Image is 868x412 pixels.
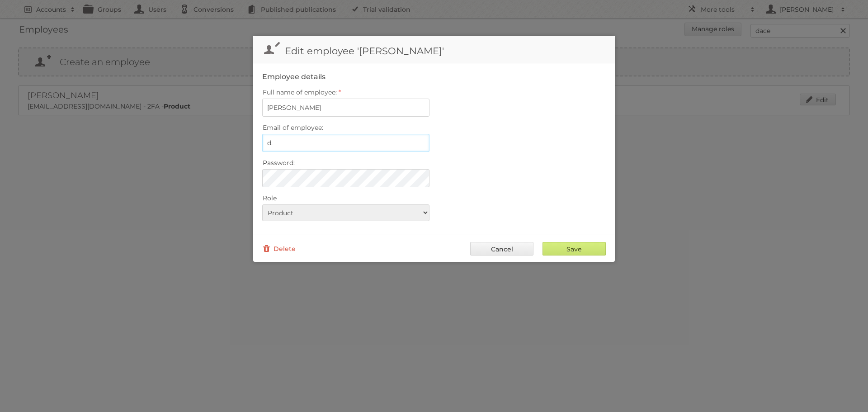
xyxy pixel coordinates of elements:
[262,99,429,117] input: Full name
[263,159,295,167] span: Password:
[262,134,429,152] input: name@publitas.com
[263,88,337,96] span: Full name of employee:
[263,123,323,132] span: Email of employee:
[262,72,325,81] legend: Employee details
[263,194,277,202] span: Role
[470,242,533,256] a: Cancel
[253,36,615,63] h1: Edit employee '[PERSON_NAME]'
[542,242,606,256] input: Save
[262,242,296,256] a: Delete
